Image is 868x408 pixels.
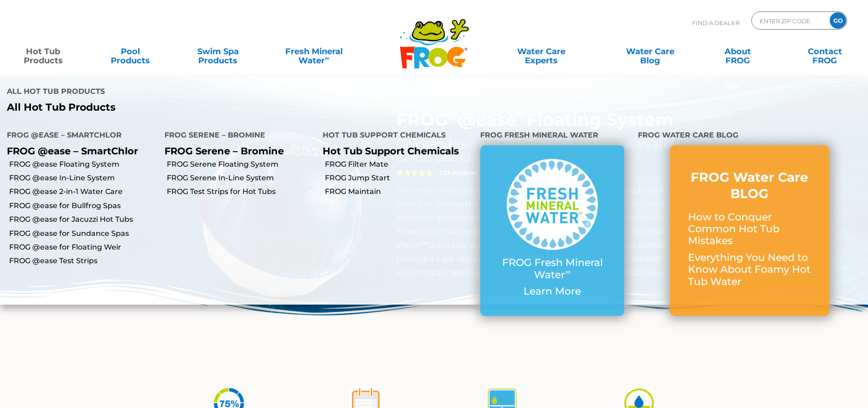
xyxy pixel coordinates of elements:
p: FROG @ease – SmartChlor [7,145,151,157]
sup: ∞ [325,54,329,61]
p: Hot Tub Support Chemicals [323,145,467,157]
a: Water CareExperts [486,42,596,61]
a: FROG @ease In-Line System [9,173,158,183]
a: AboutFROG [704,42,771,61]
a: ContactFROG [791,42,859,61]
a: FROG @ease for Jacuzzi Hot Tubs [9,214,158,224]
a: FROG Jump Start [325,173,473,183]
a: FROG Maintain [325,187,473,197]
p: FROG Fresh Mineral Water [498,257,606,281]
a: FROG Water Care BLOG How to Conquer Common Hot Tub Mistakes Everything You Need to Know About Foa... [688,169,811,292]
a: FROG @ease for Floating Weir [9,242,158,252]
h3: FROG Water Care BLOG [688,169,811,202]
p: FROG Serene – Bromine [164,145,308,157]
h4: FROG Fresh Mineral Water [480,127,624,145]
a: FROG Filter Mate [325,159,473,169]
a: FROG Serene Floating System [167,159,315,169]
p: Everything You Need to Know About Foamy Hot Tub Water [688,252,811,288]
p: Learn More [498,286,606,297]
p: Find A Dealer [692,11,740,34]
a: FROG @ease 2-in-1 Water Care [9,187,158,197]
h4: FROG Water Care Blog [638,127,861,145]
a: All Hot Tub Products [7,102,427,113]
sup: ∞ [565,267,570,276]
a: Water CareBlog [616,42,684,61]
a: FROG @ease for Sundance Spas [9,229,158,239]
a: FROG @ease Floating System [9,159,158,169]
input: Zip Code Form [759,14,820,27]
h4: FROG Serene – Bromine [164,127,308,145]
a: FROG Test Strips for Hot Tubs [167,187,315,197]
a: FROG Serene In-Line System [167,173,315,183]
h4: Hot Tub Support Chemicals [323,127,467,145]
a: FROG @ease for Bullfrog Spas [9,201,158,211]
a: FROG @ease Test Strips [9,256,158,266]
a: FROG Fresh Mineral Water∞ Learn More [498,159,606,302]
h4: FROG @ease – SmartChlor [7,127,151,145]
a: Fresh MineralWater∞ [271,42,356,61]
input: GO [830,12,846,29]
a: PoolProducts [97,42,164,61]
a: Hot TubProducts [9,42,77,61]
p: How to Conquer Common Hot Tub Mistakes [688,211,811,247]
a: Swim SpaProducts [184,42,252,61]
h4: All Hot Tub Products [7,83,427,102]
